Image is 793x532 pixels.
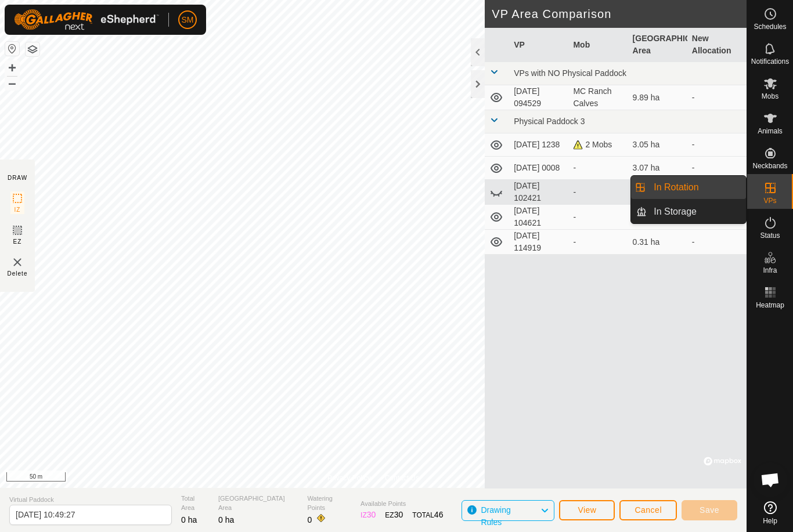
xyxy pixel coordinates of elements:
button: Save [682,500,737,520]
div: 2 Mobs [573,139,623,151]
td: 2.4 ha [628,180,687,205]
a: Privacy Policy [327,473,371,483]
button: Map Layers [26,42,39,56]
span: 0 ha [181,515,197,524]
li: In Storage [631,200,746,223]
img: Gallagher Logo [14,9,159,30]
span: Mobs [762,93,778,100]
div: DRAW [8,173,27,182]
button: View [559,500,615,520]
td: - [687,230,747,255]
div: - [573,186,623,198]
span: VPs with NO Physical Paddock [514,68,626,78]
span: Notifications [751,58,789,65]
span: Delete [8,269,28,278]
div: - [573,162,623,174]
div: IZ [361,509,376,521]
th: [GEOGRAPHIC_DATA] Area [628,28,687,62]
button: Cancel [619,500,677,520]
button: Reset Map [5,42,19,56]
h2: VP Area Comparison [492,7,747,21]
div: EZ [385,509,403,521]
td: [DATE] 104621 [509,205,568,230]
span: 0 ha [218,515,234,524]
span: Schedules [754,23,786,30]
div: - [573,236,623,248]
td: [DATE] 0008 [509,157,568,180]
img: VP [10,255,24,269]
td: 0.31 ha [628,230,687,255]
a: Help [747,497,793,529]
span: Drawing Rules [481,505,510,527]
button: + [5,61,19,75]
th: Mob [568,28,628,62]
a: In Rotation [647,176,746,199]
span: IZ [15,205,21,214]
span: 46 [434,510,444,519]
span: Save [700,505,719,515]
td: 3.05 ha [628,133,687,157]
span: Infra [763,267,777,274]
th: New Allocation [687,28,747,62]
td: [DATE] 1238 [509,133,568,157]
td: [DATE] 102421 [509,180,568,205]
span: Available Points [361,499,443,509]
span: 0 [307,515,312,524]
div: MC Ranch Calves [573,85,623,110]
span: In Storage [654,205,697,219]
span: Animals [758,128,783,135]
span: Neckbands [752,162,787,169]
td: - [687,133,747,157]
span: SM [182,14,194,26]
span: Heatmap [756,302,784,309]
th: VP [509,28,568,62]
div: Open chat [753,462,788,497]
td: 1.86 ha [628,205,687,230]
td: - [687,85,747,110]
td: 3.07 ha [628,157,687,180]
span: Total Area [181,494,209,513]
span: 30 [367,510,376,519]
td: - [687,157,747,180]
span: View [578,505,596,515]
span: [GEOGRAPHIC_DATA] Area [218,494,298,513]
span: In Rotation [654,180,698,194]
span: Status [760,232,780,239]
button: – [5,76,19,90]
div: TOTAL [412,509,443,521]
span: EZ [13,237,22,246]
span: VPs [763,197,776,204]
span: Virtual Paddock [9,495,172,505]
div: - [573,211,623,223]
td: [DATE] 094529 [509,85,568,110]
span: Cancel [635,505,662,515]
span: Physical Paddock 3 [514,117,585,126]
li: In Rotation [631,176,746,199]
td: [DATE] 114919 [509,230,568,255]
td: 9.89 ha [628,85,687,110]
a: In Storage [647,200,746,223]
span: Help [763,517,777,524]
span: 30 [394,510,403,519]
a: Contact Us [385,473,419,483]
span: Watering Points [307,494,351,513]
